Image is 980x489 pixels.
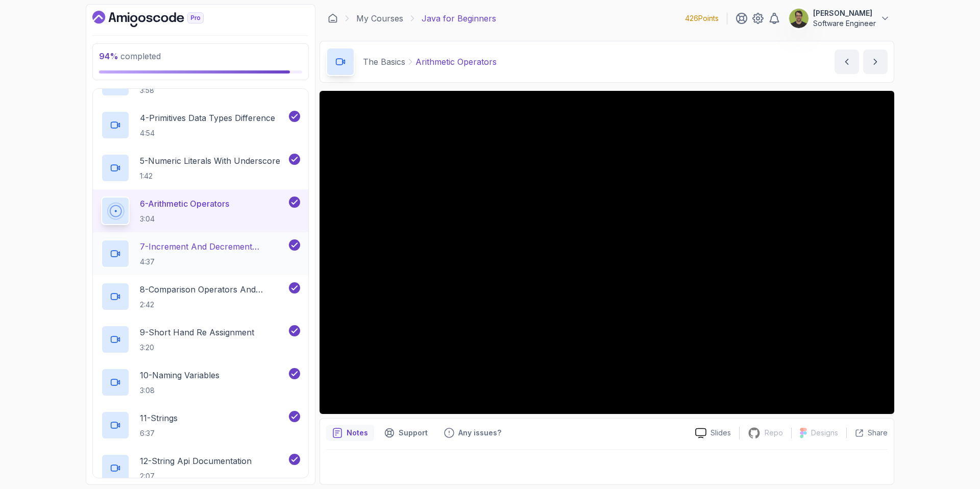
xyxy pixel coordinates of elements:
[422,12,496,25] p: Java for Beginners
[140,257,287,267] p: 4:37
[415,56,497,68] p: Arithmetic Operators
[789,8,890,29] button: user profile image[PERSON_NAME]Software Engineer
[458,428,501,438] p: Any issues?
[140,326,254,338] p: 9 - Short Hand Re Assignment
[687,428,739,438] a: Slides
[328,13,338,23] a: Dashboard
[140,128,275,138] p: 4:54
[863,50,888,74] button: next content
[347,428,368,438] p: Notes
[356,12,403,25] a: My Courses
[438,425,507,441] button: Feedback button
[140,471,252,481] p: 2:07
[363,56,405,68] p: The Basics
[140,343,254,353] p: 3:20
[140,412,178,424] p: 11 - Strings
[101,325,300,354] button: 9-Short Hand Re Assignment3:20
[320,91,894,414] iframe: 6 - Arithmetic Operators
[378,425,434,441] button: Support button
[140,155,280,167] p: 5 - Numeric Literals With Underscore
[101,454,300,482] button: 12-String Api Documentation2:07
[101,154,300,182] button: 5-Numeric Literals With Underscore1:42
[140,428,178,438] p: 6:37
[868,428,888,438] p: Share
[101,411,300,439] button: 11-Strings6:37
[399,428,428,438] p: Support
[140,112,275,124] p: 4 - Primitives Data Types Difference
[835,50,859,74] button: previous content
[140,455,252,467] p: 12 - String Api Documentation
[140,171,280,181] p: 1:42
[101,111,300,139] button: 4-Primitives Data Types Difference4:54
[813,18,876,29] p: Software Engineer
[846,428,888,438] button: Share
[99,51,161,61] span: completed
[101,197,300,225] button: 6-Arithmetic Operators3:04
[789,9,808,28] img: user profile image
[140,300,287,310] p: 2:42
[140,283,287,296] p: 8 - Comparison Operators and Booleans
[813,8,876,18] p: [PERSON_NAME]
[101,282,300,311] button: 8-Comparison Operators and Booleans2:42
[99,51,118,61] span: 94 %
[140,240,287,253] p: 7 - Increment And Decrement Operators
[140,198,229,210] p: 6 - Arithmetic Operators
[140,385,219,396] p: 3:08
[811,428,838,438] p: Designs
[140,369,219,381] p: 10 - Naming Variables
[92,11,227,27] a: Dashboard
[140,214,229,224] p: 3:04
[101,239,300,268] button: 7-Increment And Decrement Operators4:37
[140,85,183,95] p: 3:58
[710,428,731,438] p: Slides
[326,425,374,441] button: notes button
[765,428,783,438] p: Repo
[101,368,300,397] button: 10-Naming Variables3:08
[685,13,719,23] p: 426 Points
